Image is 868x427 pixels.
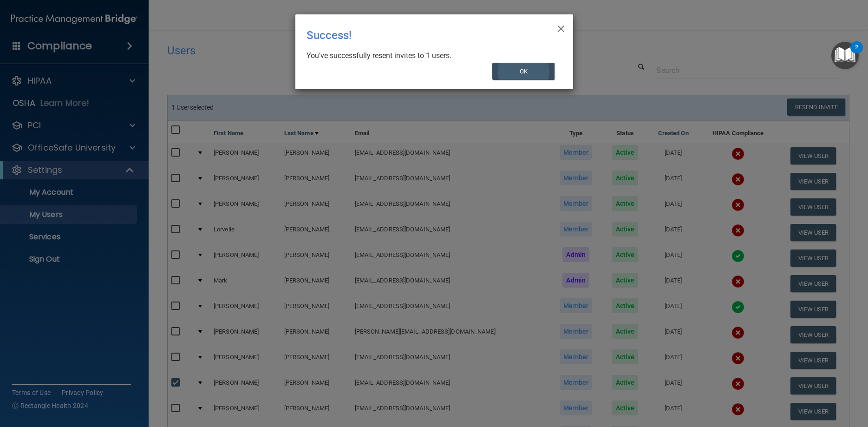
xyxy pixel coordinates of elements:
[492,63,555,80] button: OK
[307,22,524,49] div: Success!
[707,361,857,398] iframe: Drift Widget Chat Controller
[307,51,555,61] div: You’ve successfully resent invites to 1 users.
[855,47,858,59] div: 2
[557,18,565,37] span: ×
[831,42,859,69] button: Open Resource Center, 2 new notifications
